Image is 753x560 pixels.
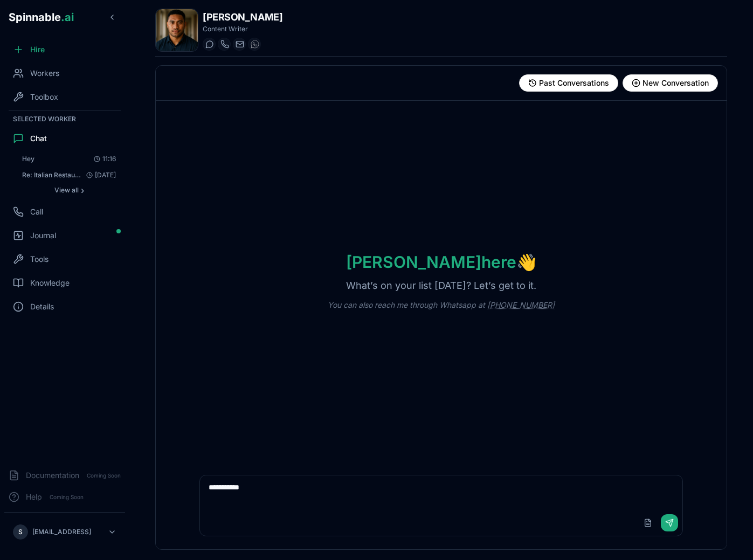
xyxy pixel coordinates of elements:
span: Help [26,492,42,502]
span: Documentation [26,470,79,481]
p: Content Writer [203,25,282,33]
button: Start a chat with Axel Tanaka [203,38,216,51]
span: Coming Soon [46,492,87,502]
span: 11:16 [89,155,116,163]
span: Toolbox [30,92,58,102]
button: WhatsApp [248,38,261,51]
span: Hey: Hey there! Good to see you, Sebastião! How can I help you today? Whether you need content cr... [22,155,34,163]
span: Re: Italian Restaurant Investment - Assumptions Sheet Thank you, this is really nice and useful,.... [22,171,82,179]
img: Axel Tanaka [156,9,198,51]
button: S[EMAIL_ADDRESS] [9,521,121,543]
span: [DATE] [82,171,116,179]
h1: [PERSON_NAME] [203,10,282,25]
button: Open conversation: Re: Italian Restaurant Investment - Assumptions Sheet Thank you, this is reall... [17,168,121,183]
p: [EMAIL_ADDRESS] [32,528,91,536]
span: Chat [30,133,47,144]
span: S [18,528,23,536]
span: View all [54,186,79,195]
span: wave [516,252,536,272]
span: Workers [30,68,59,79]
p: What’s on your list [DATE]? Let’s get to it. [329,278,554,293]
button: View past conversations [519,74,618,92]
span: Coming Soon [84,471,124,481]
button: Start new conversation [623,74,718,92]
span: Knowledge [30,278,70,288]
span: Hire [30,44,45,55]
span: › [81,186,84,195]
button: Open conversation: Hey [17,151,121,167]
span: Tools [30,254,49,265]
span: Details [30,301,54,312]
span: Spinnable [9,11,74,24]
span: New Conversation [643,78,709,88]
button: Show all conversations [17,184,121,197]
h1: [PERSON_NAME] here [329,252,554,272]
span: Call [30,206,43,217]
button: Send email to axel.tanaka@getspinnable.ai [233,38,246,51]
button: Start a call with Axel Tanaka [218,38,231,51]
a: [PHONE_NUMBER] [487,300,555,309]
img: WhatsApp [251,40,259,49]
span: .ai [61,11,74,24]
span: Journal [30,230,56,241]
p: You can also reach me through Whatsapp at [310,300,572,310]
span: Past Conversations [539,78,609,88]
div: Selected Worker [4,113,125,126]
